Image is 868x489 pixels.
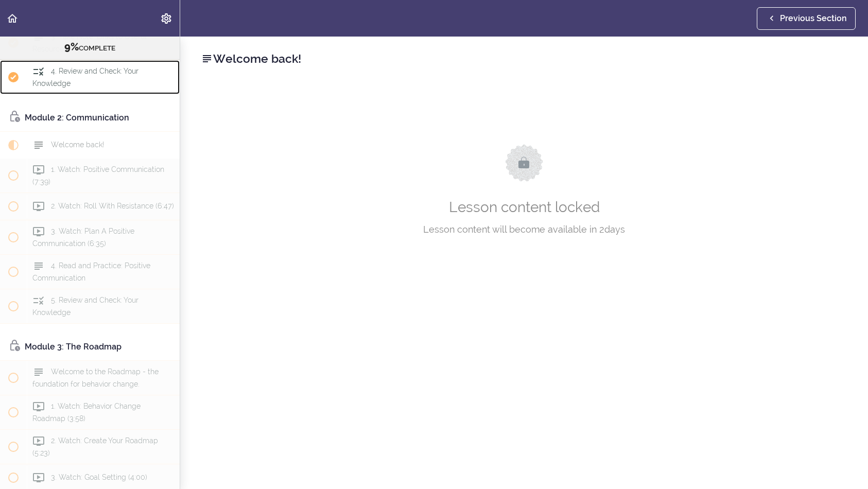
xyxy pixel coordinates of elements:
svg: Back to course curriculum [6,12,19,25]
div: Lesson content will become available in [262,222,786,237]
a: Previous Section [757,7,856,30]
span: 2. Watch: Roll With Resistance (6:47) [51,202,174,210]
span: 1. Watch: Positive Communication (7:39) [32,165,164,185]
span: 3. Watch: Plan A Positive Communication (6:35) [32,227,134,247]
svg: Settings Menu [160,12,172,25]
span: days [597,224,625,235]
div: Lesson content locked [211,93,838,289]
span: 9% [64,41,79,53]
span: 2. Watch: Create Your Roadmap (5:23) [32,436,158,457]
div: COMPLETE [13,41,167,54]
span: 3. Watch: Goal Setting (4:00) [51,473,147,481]
span: 4. Read and Practice: Positive Communication [32,261,150,282]
span: Previous Section [780,12,847,25]
span: 5. Review and Check: Your Knowledge [32,296,138,316]
h2: Welcome back! [201,50,847,67]
span: 4. Review and Check: Your Knowledge [32,67,138,87]
span: Welcome back! [51,141,104,149]
span: 2 [599,224,604,235]
span: Welcome to the Roadmap - the foundation for behavior change. [32,368,159,388]
span: 1. Watch: Behavior Change Roadmap (3:58) [32,402,141,422]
